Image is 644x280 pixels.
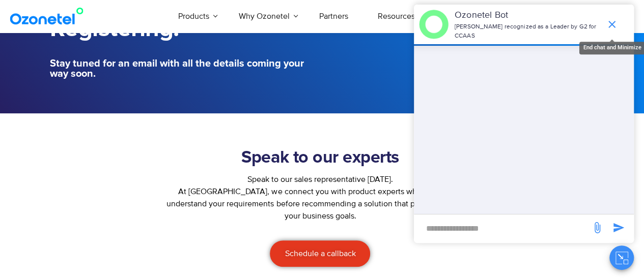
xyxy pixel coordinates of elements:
span: Schedule a callback [285,250,355,258]
h5: Stay tuned for an email with all the details coming your way soon. [50,58,317,79]
p: Ozonetel Bot [455,9,601,22]
span: send message [608,217,629,238]
div: Speak to our sales representative [DATE]. [161,173,480,185]
div: new-msg-input [419,220,586,238]
p: [PERSON_NAME] recognized as a Leader by G2 for CCAAS [455,22,601,41]
p: At [GEOGRAPHIC_DATA], we connect you with product experts who will deeply understand your require... [161,185,480,222]
span: end chat or minimize [602,14,622,35]
a: Schedule a callback [270,240,370,267]
span: send message [587,217,607,238]
button: Close chat [609,245,634,270]
h2: Speak to our experts [161,148,480,168]
img: header [419,10,449,39]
